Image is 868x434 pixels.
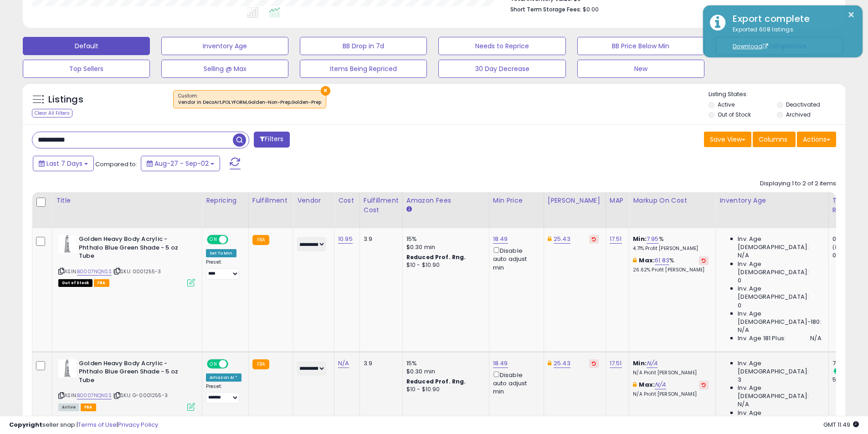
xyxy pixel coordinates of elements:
[338,235,353,244] a: 10.95
[33,156,94,171] button: Last 7 Days
[206,373,241,382] div: Amazon AI *
[733,42,768,50] a: Download
[58,359,77,378] img: 31v6GOSu61L._SL40_.jpg
[206,259,241,280] div: Preset:
[293,192,334,228] th: CSV column name: cust_attr_2_Vendor
[206,249,236,257] div: Set To Min
[406,235,482,243] div: 15%
[161,37,288,55] button: Inventory Age
[726,12,856,26] div: Export complete
[760,179,836,188] div: Displaying 1 to 2 of 2 items
[178,99,321,106] div: Vendor in DecoArt,POLYFORM,Golden-Non-Prep,Golden-Prep
[252,235,269,245] small: FBA
[77,392,112,399] a: B0007NQNSS
[633,359,647,368] b: Min:
[753,132,796,147] button: Columns
[406,359,482,368] div: 15%
[206,383,241,404] div: Preset:
[510,5,581,13] b: Short Term Storage Fees:
[406,378,466,385] b: Reduced Prof. Rng.
[364,359,395,368] div: 3.9
[493,359,508,368] a: 18.49
[141,156,220,171] button: Aug-27 - Sep-02
[58,359,195,410] div: ASIN:
[738,276,741,285] span: 0
[118,420,158,429] a: Privacy Policy
[610,235,622,244] a: 17.51
[321,86,330,96] button: ×
[56,196,198,205] div: Title
[647,359,657,368] a: N/A
[738,251,749,260] span: N/A
[493,370,537,396] div: Disable auto adjust min
[577,37,704,55] button: BB Price Below Min
[709,90,845,99] p: Listing States:
[406,386,482,393] div: $10 - $10.90
[9,420,42,429] strong: Copyright
[738,285,821,301] span: Inv. Age [DEMOGRAPHIC_DATA]:
[719,196,824,205] div: Inventory Age
[364,235,395,243] div: 3.9
[639,380,655,389] b: Max:
[738,260,821,276] span: Inv. Age [DEMOGRAPHIC_DATA]:
[738,235,821,251] span: Inv. Age [DEMOGRAPHIC_DATA]:
[577,60,704,78] button: New
[633,267,709,273] p: 26.62% Profit [PERSON_NAME]
[297,196,330,205] div: Vendor
[338,196,356,205] div: Cost
[810,334,821,342] span: N/A
[178,92,321,106] span: Custom:
[252,359,269,369] small: FBA
[9,421,158,429] div: seller snap | |
[759,135,787,144] span: Columns
[738,376,741,384] span: 3
[95,160,137,168] span: Compared to:
[647,235,659,244] a: 7.95
[633,196,712,205] div: Markup on Cost
[832,196,866,215] div: Total Rev.
[406,368,482,376] div: $0.30 min
[78,420,117,429] a: Terms of Use
[227,360,241,368] span: OFF
[797,132,836,147] button: Actions
[738,301,741,310] span: 0
[738,400,749,408] span: N/A
[406,243,482,251] div: $0.30 min
[23,37,150,55] button: Default
[252,196,289,205] div: Fulfillment
[610,359,622,368] a: 17.51
[639,256,655,265] b: Max:
[406,205,412,214] small: Amazon Fees.
[94,279,109,287] span: FBA
[493,196,540,205] div: Min Price
[113,268,161,275] span: | SKU: 0001255-3
[208,236,219,244] span: ON
[554,235,570,244] a: 25.43
[58,403,79,411] span: All listings currently available for purchase on Amazon
[254,132,289,148] button: Filters
[554,359,570,368] a: 25.43
[738,310,821,326] span: Inv. Age [DEMOGRAPHIC_DATA]-180:
[786,101,820,108] label: Deactivated
[58,279,92,287] span: All listings that are currently out of stock and unavailable for purchase on Amazon
[704,132,751,147] button: Save View
[161,60,288,78] button: Selling @ Max
[847,9,855,20] button: ×
[548,196,602,205] div: [PERSON_NAME]
[77,268,112,276] a: B0007NQNSS
[633,235,709,252] div: %
[48,93,83,106] h5: Listings
[786,111,811,118] label: Archived
[738,384,821,400] span: Inv. Age [DEMOGRAPHIC_DATA]:
[738,326,749,334] span: N/A
[206,196,245,205] div: Repricing
[633,256,709,273] div: %
[583,5,599,14] span: $0.00
[79,235,190,263] b: Golden Heavy Body Acrylic - Phthalo Blue Green Shade - 5 oz Tube
[338,359,349,368] a: N/A
[655,380,666,389] a: N/A
[46,159,82,168] span: Last 7 Days
[633,235,647,243] b: Min:
[610,196,625,205] div: MAP
[438,37,565,55] button: Needs to Reprice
